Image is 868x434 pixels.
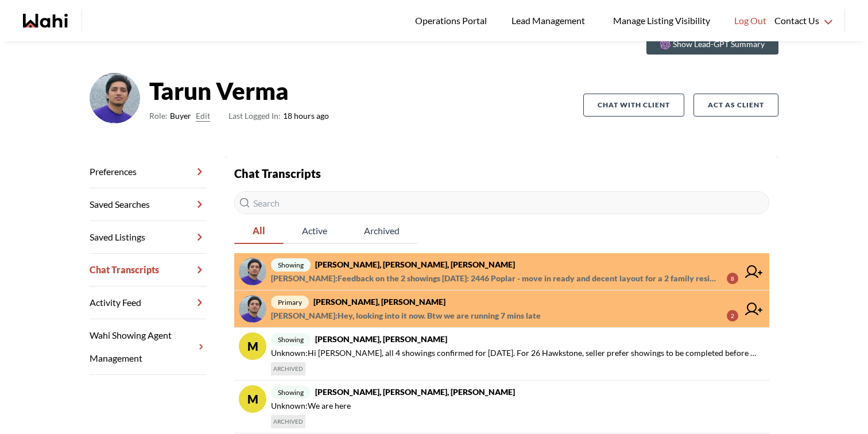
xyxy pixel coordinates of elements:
[346,219,418,243] span: Archived
[196,109,210,123] button: Edit
[90,319,207,375] a: Wahi Showing Agent Management
[239,332,266,360] div: M
[234,381,769,433] a: Mshowing[PERSON_NAME], [PERSON_NAME], [PERSON_NAME]Unknown:We are hereARCHIVED
[170,109,191,123] span: Buyer
[228,109,329,123] span: 18 hours ago
[234,290,769,328] a: primary[PERSON_NAME], [PERSON_NAME][PERSON_NAME]:Hey, looking into it now. Btw we are running 7 m...
[315,387,515,397] strong: [PERSON_NAME], [PERSON_NAME], [PERSON_NAME]
[271,362,305,375] span: ARCHIVED
[673,38,765,50] p: Show Lead-GPT Summary
[90,254,207,286] a: Chat Transcripts
[271,272,718,285] span: [PERSON_NAME] : Feedback on the 2 showings [DATE]: 2446 Poplar - move in ready and decent layout ...
[271,258,311,272] span: showing
[727,310,738,321] div: 2
[727,273,738,284] div: 8
[239,385,266,413] div: M
[90,221,207,254] a: Saved Listings
[90,156,207,188] a: Preferences
[23,14,68,28] a: Wahi homepage
[415,13,491,28] span: Operations Portal
[271,296,309,309] span: primary
[315,334,447,344] strong: [PERSON_NAME], [PERSON_NAME]
[315,259,515,269] strong: [PERSON_NAME], [PERSON_NAME], [PERSON_NAME]
[693,94,778,117] button: Act as Client
[271,399,351,413] span: Unknown : We are here
[234,219,284,244] button: All
[271,386,311,399] span: showing
[90,286,207,319] a: Activity Feed
[284,219,346,244] button: Active
[90,188,207,221] a: Saved Searches
[228,111,281,121] span: Last Logged In:
[234,191,769,214] input: Search
[234,166,321,180] strong: Chat Transcripts
[239,258,266,285] img: chat avatar
[734,13,766,28] span: Log Out
[271,346,760,360] span: Unknown : Hi [PERSON_NAME], all 4 showings confirmed for [DATE]. For 26 Hawkstone, seller prefer ...
[90,73,140,123] img: ACg8ocJXJ5bRxaLKYOrdoYBBWgp6C57Vg8P1cuKpymaMSsuMKr-37-3N3g=s96-c
[313,297,445,307] strong: [PERSON_NAME], [PERSON_NAME]
[284,219,346,243] span: Active
[271,309,541,323] span: [PERSON_NAME] : Hey, looking into it now. Btw we are running 7 mins late
[646,34,778,55] button: Show Lead-GPT Summary
[149,73,329,108] strong: Tarun Verma
[271,415,305,428] span: ARCHIVED
[610,13,714,28] span: Manage Listing Visibility
[271,333,311,346] span: showing
[511,13,589,28] span: Lead Management
[583,94,684,117] button: Chat with client
[346,219,418,244] button: Archived
[239,295,266,323] img: chat avatar
[234,219,284,243] span: All
[234,253,769,290] a: showing[PERSON_NAME], [PERSON_NAME], [PERSON_NAME][PERSON_NAME]:Feedback on the 2 showings [DATE]...
[149,109,168,123] span: Role:
[234,328,769,381] a: Mshowing[PERSON_NAME], [PERSON_NAME]Unknown:Hi [PERSON_NAME], all 4 showings confirmed for [DATE]...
